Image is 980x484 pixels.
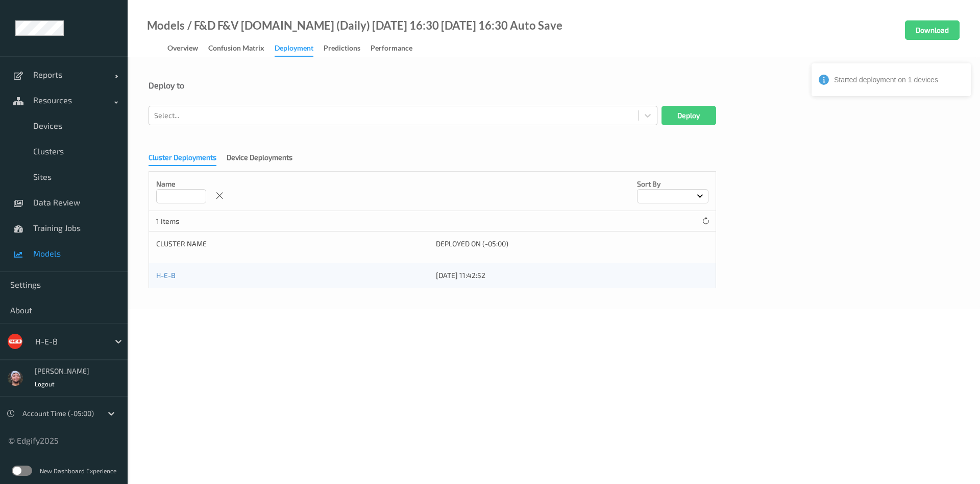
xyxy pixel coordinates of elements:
[324,41,371,56] a: Predictions
[156,179,206,189] p: Name
[436,239,708,249] div: Deployed on (-05:00)
[167,43,198,56] div: Overview
[149,152,216,166] div: Cluster Deployments
[208,41,275,56] a: Confusion matrix
[156,216,233,226] p: 1 Items
[661,106,716,125] button: Deploy
[167,41,208,56] a: Overview
[208,43,264,56] div: Confusion matrix
[227,153,303,162] a: Device Deployments
[147,20,185,31] a: Models
[834,75,964,85] div: Started deployment on 1 devices
[275,41,324,57] a: Deployment
[436,271,485,280] span: [DATE] 11:42:52
[156,239,429,249] div: Cluster Name
[637,179,708,189] p: Sort by
[371,43,412,56] div: Performance
[324,43,360,56] div: Predictions
[149,153,227,162] a: Cluster Deployments
[275,43,313,57] div: Deployment
[227,152,292,165] div: Device Deployments
[371,41,423,56] a: Performance
[156,271,176,280] a: H-E-B
[185,20,562,31] div: / F&D F&V [DOMAIN_NAME] (Daily) [DATE] 16:30 [DATE] 16:30 Auto Save
[149,80,959,90] div: Deploy to
[905,20,960,40] button: Download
